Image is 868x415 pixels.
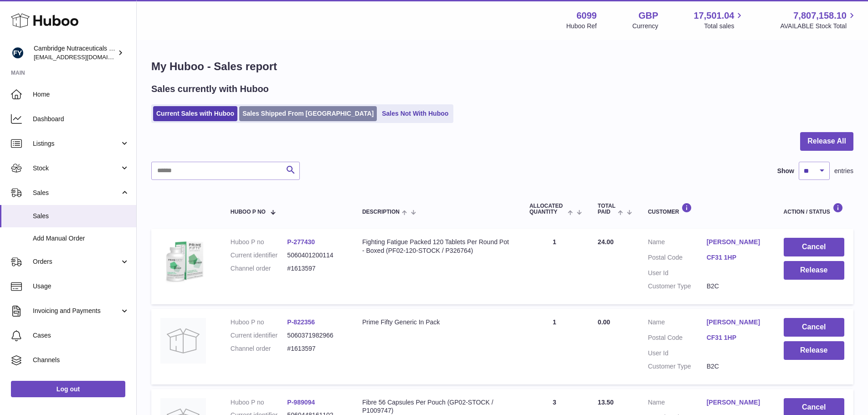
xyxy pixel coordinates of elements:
span: [EMAIL_ADDRESS][DOMAIN_NAME] [34,53,134,61]
dt: Channel order [231,344,288,353]
div: Currency [632,22,658,31]
dd: B2C [707,282,765,291]
span: Description [362,209,400,215]
a: Log out [11,381,125,397]
span: Sales [33,189,120,197]
a: P-822356 [287,318,315,326]
label: Show [777,167,794,175]
div: Cambridge Nutraceuticals Ltd [34,44,116,61]
td: 1 [520,229,589,304]
div: Prime Fifty Generic In Pack [362,318,511,327]
div: Action / Status [784,203,844,215]
dt: Huboo P no [231,398,288,407]
dt: Customer Type [648,282,707,291]
dt: Postal Code [648,253,707,264]
dd: B2C [707,362,765,371]
h2: Sales currently with Huboo [151,83,269,95]
button: Release [784,261,844,280]
dt: Postal Code [648,333,707,344]
dt: Customer Type [648,362,707,371]
span: Listings [33,139,120,148]
dd: #1613597 [287,344,344,353]
span: AVAILABLE Stock Total [780,22,857,31]
div: Fighting Fatigue Packed 120 Tablets Per Round Pot - Boxed (PF02-120-STOCK / P326764) [362,238,511,255]
span: entries [834,167,853,175]
dd: #1613597 [287,264,344,273]
div: Customer [648,203,765,215]
strong: 6099 [576,10,597,22]
span: Orders [33,257,120,266]
a: [PERSON_NAME] [707,238,765,246]
span: 7,807,158.10 [793,10,847,22]
span: Add Manual Order [33,234,129,243]
img: no-photo.jpg [160,318,206,364]
td: 1 [520,309,589,384]
span: 0.00 [598,318,610,326]
dd: 5060401200114 [287,251,344,260]
a: [PERSON_NAME] [707,398,765,407]
h1: My Huboo - Sales report [151,59,853,74]
span: Home [33,90,129,99]
span: 13.50 [598,399,614,406]
span: Dashboard [33,115,129,123]
a: CF31 1HP [707,333,765,342]
dt: Name [648,238,707,249]
span: 17,501.04 [693,10,734,22]
span: Stock [33,164,120,173]
span: 24.00 [598,238,614,246]
button: Release All [800,132,853,151]
a: 7,807,158.10 AVAILABLE Stock Total [780,10,857,31]
dt: Huboo P no [231,238,288,246]
dt: User Id [648,349,707,358]
a: P-277430 [287,238,315,246]
button: Cancel [784,238,844,256]
span: Total sales [704,22,745,31]
img: huboo@camnutra.com [11,46,25,60]
span: Cases [33,331,129,340]
a: 17,501.04 Total sales [693,10,745,31]
span: Channels [33,356,129,364]
dt: User Id [648,269,707,277]
a: CF31 1HP [707,253,765,262]
span: Sales [33,212,129,220]
dt: Name [648,318,707,329]
span: Usage [33,282,129,291]
button: Cancel [784,318,844,337]
dt: Current identifier [231,251,288,260]
a: [PERSON_NAME] [707,318,765,327]
dd: 5060371982966 [287,331,344,340]
dt: Channel order [231,264,288,273]
a: P-989094 [287,399,315,406]
button: Release [784,341,844,360]
a: Current Sales with Huboo [153,106,237,121]
dt: Name [648,398,707,409]
img: $_57.JPG [160,238,206,283]
a: Sales Not With Huboo [379,106,452,121]
span: Invoicing and Payments [33,307,120,315]
dt: Current identifier [231,331,288,340]
strong: GBP [638,10,658,22]
div: Huboo Ref [566,22,597,31]
span: ALLOCATED Quantity [529,203,565,215]
span: Huboo P no [231,209,266,215]
a: Sales Shipped From [GEOGRAPHIC_DATA] [239,106,377,121]
dt: Huboo P no [231,318,288,327]
span: Total paid [598,203,616,215]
